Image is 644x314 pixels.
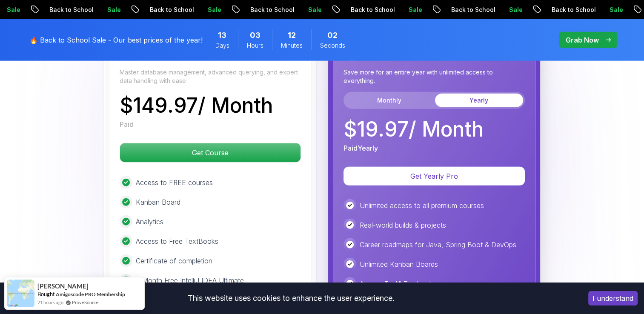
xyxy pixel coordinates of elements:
p: Certificate of completion [136,256,212,266]
span: Minutes [281,41,303,50]
p: Access To All Textbooks [360,279,436,289]
a: Get Course [120,148,301,157]
p: Sale [100,6,128,14]
p: Sale [402,6,429,14]
p: Get Course [120,143,301,162]
span: 12 Minutes [288,29,296,41]
p: Back to School [43,6,100,14]
p: Back to School [545,6,603,14]
span: [PERSON_NAME] [37,283,89,290]
p: 🔥 Back to School Sale - Our best prices of the year! [29,35,203,45]
button: Accept cookies [588,291,638,305]
p: Paid Yearly [343,143,378,153]
p: Sale [201,6,228,14]
p: Unlimited Kanban Boards [360,259,438,269]
p: Access to FREE courses [136,177,213,188]
p: Paid [120,119,134,129]
p: Sale [301,6,329,14]
span: 3 Hours [250,29,260,41]
a: ProveSource [72,299,98,306]
span: Seconds [320,41,345,50]
p: Sale [603,6,630,14]
p: Master database management, advanced querying, and expert data handling with ease [120,68,301,85]
p: $ 149.97 / Month [120,95,273,116]
button: Monthly [345,94,433,107]
button: Get Yearly Pro [343,167,525,186]
p: Save more for an entire year with unlimited access to everything. [343,68,525,85]
img: provesource social proof notification image [7,280,34,307]
a: Amigoscode PRO Membership [56,291,125,297]
p: Back to School [143,6,201,14]
p: 3 Month Free IntelliJ IDEA Ultimate [136,275,244,285]
p: Back to School [444,6,502,14]
button: Get Course [120,143,301,163]
span: Hours [247,41,263,50]
p: Kanban Board [136,197,180,207]
p: Real-world builds & projects [360,220,446,230]
p: Back to School [243,6,301,14]
span: Days [215,41,229,50]
p: Career roadmaps for Java, Spring Boot & DevOps [360,240,516,250]
p: $ 19.97 / Month [343,119,484,140]
span: 2 Seconds [327,29,338,41]
p: Sale [502,6,530,14]
p: Analytics [136,217,163,227]
p: Back to School [344,6,402,14]
span: Bought [37,291,55,297]
span: 13 Days [218,29,226,41]
p: Grab Now [566,35,599,45]
p: Access to Free TextBooks [136,236,218,246]
span: 21 hours ago [37,299,63,306]
button: Yearly [435,94,523,107]
div: This website uses cookies to enhance the user experience. [6,289,575,308]
p: Unlimited access to all premium courses [360,200,484,211]
a: Get Yearly Pro [343,172,525,180]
